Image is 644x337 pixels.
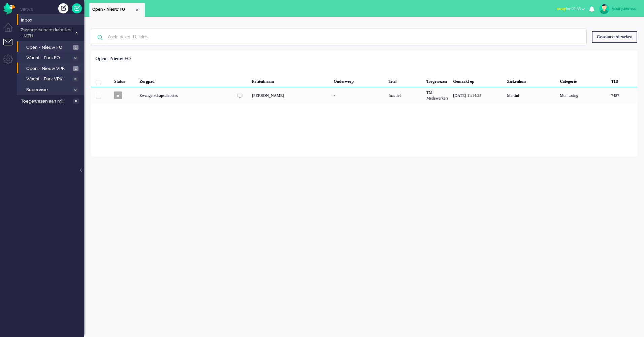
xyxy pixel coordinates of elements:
[26,44,71,51] span: Open - Nieuw FO
[250,74,331,87] div: Patiëntnaam
[3,3,15,14] img: flow_omnibird.svg
[20,97,84,105] a: Toegewezen aan mij 0
[58,3,68,13] div: Creëer ticket
[592,31,637,43] div: Geavanceerd zoeken
[73,66,78,71] span: 1
[72,3,82,13] a: Quick Ticket
[424,87,451,104] div: TM Medewerkers
[112,74,137,87] div: Status
[21,17,84,24] span: Inbox
[21,98,71,105] span: Toegewezen aan mij
[95,55,131,62] div: Open - Nieuw FO
[26,76,71,82] span: Wacht - Park VPK
[20,65,84,72] a: Open - Nieuw VPK 1
[134,7,140,12] div: Close tab
[72,55,78,61] span: 0
[451,87,505,104] div: [DATE] 11:14:25
[609,74,637,87] div: TID
[102,29,577,45] input: Zoek: ticket ID, adres
[612,5,637,12] div: younjuwmsc
[386,74,424,87] div: Titel
[73,99,79,104] span: 0
[553,4,589,14] button: awayfor 02:36
[20,7,84,12] li: Views
[20,86,84,93] a: Supervisie 0
[92,7,134,12] span: Open - Nieuw FO
[20,43,84,51] a: Open - Nieuw FO 1
[3,23,19,38] li: Dashboard menu
[137,87,233,104] div: Zwangerschapsdiabetes
[451,74,505,87] div: Gemaakt op
[505,74,557,87] div: Ziekenhuis
[26,55,71,61] span: Wacht - Park FO
[20,16,84,24] a: Inbox
[557,74,609,87] div: Categorie
[609,87,637,104] div: 7487
[599,4,609,14] img: avatar
[91,87,637,104] div: 7487
[114,91,122,99] span: o
[20,54,84,61] a: Wacht - Park FO 0
[237,93,243,99] img: ic_chat_grey.svg
[250,87,331,104] div: [PERSON_NAME]
[72,87,78,92] span: 0
[557,6,581,11] span: for 02:36
[72,77,78,82] span: 0
[3,54,19,70] li: Admin menu
[137,74,233,87] div: Zorgpad
[3,39,19,54] li: Tickets menu
[553,2,589,17] li: awayfor 02:36
[26,66,71,72] span: Open - Nieuw VPK
[20,27,72,39] span: Zwangerschapsdiabetes - MZH
[598,4,637,14] a: younjuwmsc
[331,87,386,104] div: -
[89,3,145,17] li: View
[73,45,78,50] span: 1
[386,87,424,104] div: Inactief
[424,74,451,87] div: Toegewezen
[505,87,557,104] div: Martini
[557,6,566,11] span: away
[26,87,71,93] span: Supervisie
[557,87,609,104] div: Monitoring
[91,29,109,46] img: ic-search-icon.svg
[20,75,84,82] a: Wacht - Park VPK 0
[3,4,15,9] a: Omnidesk
[331,74,386,87] div: Onderwerp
